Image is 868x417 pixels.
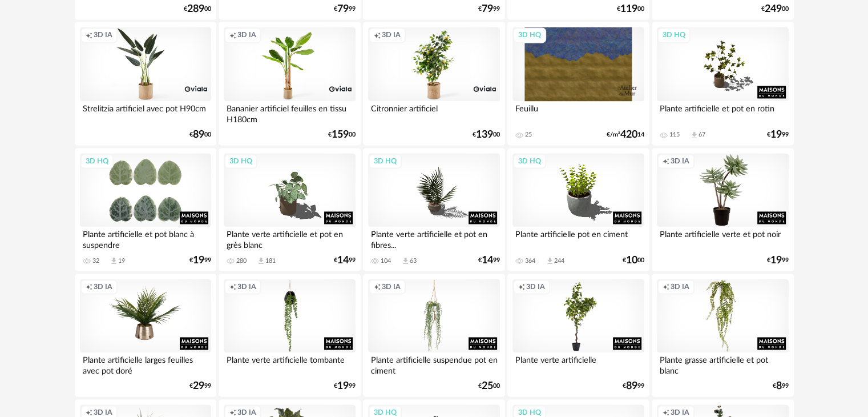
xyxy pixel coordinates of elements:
[332,131,349,139] span: 159
[626,382,637,390] span: 89
[554,257,564,265] div: 244
[657,227,788,250] div: Plante artificielle verte et pot noir
[482,256,493,264] span: 14
[652,22,793,145] a: 3D HQ Plante artificielle et pot en rotin 115 Download icon 67 €1999
[189,382,211,390] div: € 99
[671,408,689,417] span: 3D IA
[669,131,680,139] div: 115
[507,274,649,397] a: Creation icon 3D IA Plante verte artificielle €8999
[219,274,360,397] a: Creation icon 3D IA Plante verte artificielle tombante €1999
[382,30,401,39] span: 3D IA
[337,382,349,390] span: 19
[663,408,669,417] span: Creation icon
[374,30,381,39] span: Creation icon
[410,257,417,265] div: 63
[620,131,637,139] span: 420
[761,5,789,13] div: € 00
[75,148,216,271] a: 3D HQ Plante artificielle et pot blanc à suspendre 32 Download icon 19 €1999
[75,274,216,397] a: Creation icon 3D IA Plante artificielle larges feuilles avec pot doré €2999
[381,257,391,265] div: 104
[219,22,360,145] a: Creation icon 3D IA Bananier artificiel feuilles en tissu H180cm €15900
[363,274,504,397] a: Creation icon 3D IA Plante artificielle suspendue pot en ciment €2500
[770,256,782,264] span: 19
[525,257,535,265] div: 364
[671,282,689,291] span: 3D IA
[80,154,114,169] div: 3D HQ
[193,382,204,390] span: 29
[507,22,649,145] a: 3D HQ Feuillu 25 €/m²42014
[368,227,499,250] div: Plante verte artificielle et pot en fibres...
[478,382,500,390] div: € 00
[187,5,204,13] span: 289
[334,5,356,13] div: € 99
[476,131,493,139] span: 139
[229,30,236,39] span: Creation icon
[374,282,381,291] span: Creation icon
[623,382,644,390] div: € 99
[546,256,554,265] span: Download icon
[118,257,125,265] div: 19
[770,131,782,139] span: 19
[80,227,211,250] div: Plante artificielle et pot blanc à suspendre
[110,256,118,265] span: Download icon
[237,408,256,417] span: 3D IA
[652,274,793,397] a: Creation icon 3D IA Plante grasse artificielle et pot blanc €899
[657,27,691,42] div: 3D HQ
[767,256,789,264] div: € 99
[525,131,532,139] div: 25
[184,5,211,13] div: € 00
[620,5,637,13] span: 119
[363,22,504,145] a: Creation icon 3D IA Citronnier artificiel €13900
[512,227,644,250] div: Plante artificielle pot en ciment
[671,157,689,166] span: 3D IA
[92,257,99,265] div: 32
[193,131,204,139] span: 89
[767,131,789,139] div: € 99
[224,352,355,375] div: Plante verte artificielle tombante
[94,408,112,417] span: 3D IA
[229,408,236,417] span: Creation icon
[224,227,355,250] div: Plante verte artificielle et pot en grès blanc
[237,282,256,291] span: 3D IA
[518,282,525,291] span: Creation icon
[86,282,92,291] span: Creation icon
[663,282,669,291] span: Creation icon
[626,256,637,264] span: 10
[773,382,789,390] div: € 99
[401,256,410,265] span: Download icon
[236,257,247,265] div: 280
[368,352,499,375] div: Plante artificielle suspendue pot en ciment
[86,30,92,39] span: Creation icon
[765,5,782,13] span: 249
[478,5,500,13] div: € 99
[265,257,276,265] div: 181
[776,382,782,390] span: 8
[328,131,356,139] div: € 00
[189,131,211,139] div: € 00
[513,27,546,42] div: 3D HQ
[80,101,211,124] div: Strelitzia artificiel avec pot H90cm
[699,131,705,139] div: 67
[337,256,349,264] span: 14
[224,154,257,169] div: 3D HQ
[363,148,504,271] a: 3D HQ Plante verte artificielle et pot en fibres... 104 Download icon 63 €1499
[607,131,644,139] div: €/m² 14
[617,5,644,13] div: € 00
[663,157,669,166] span: Creation icon
[337,5,349,13] span: 79
[86,408,92,417] span: Creation icon
[257,256,265,265] span: Download icon
[94,30,112,39] span: 3D IA
[80,352,211,375] div: Plante artificielle larges feuilles avec pot doré
[224,101,355,124] div: Bananier artificiel feuilles en tissu H180cm
[75,22,216,145] a: Creation icon 3D IA Strelitzia artificiel avec pot H90cm €8900
[482,382,493,390] span: 25
[369,154,402,169] div: 3D HQ
[623,256,644,264] div: € 00
[334,382,356,390] div: € 99
[657,101,788,124] div: Plante artificielle et pot en rotin
[219,148,360,271] a: 3D HQ Plante verte artificielle et pot en grès blanc 280 Download icon 181 €1499
[473,131,500,139] div: € 00
[526,282,545,291] span: 3D IA
[334,256,356,264] div: € 99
